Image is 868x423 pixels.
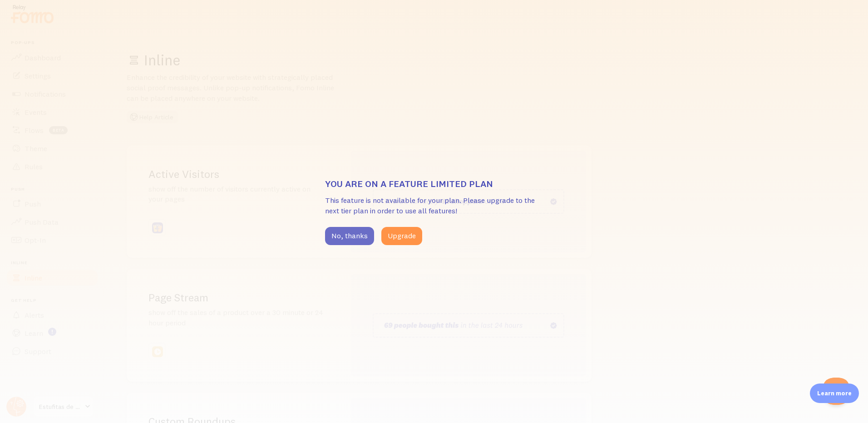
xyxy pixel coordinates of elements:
[810,384,859,403] div: Learn more
[823,378,850,405] iframe: Help Scout Beacon - Open
[325,195,543,216] p: This feature is not available for your plan. Please upgrade to the next tier plan in order to use...
[817,389,852,398] p: Learn more
[325,227,374,245] button: No, thanks
[325,178,543,190] h3: You are on a feature limited plan
[381,227,422,245] button: Upgrade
